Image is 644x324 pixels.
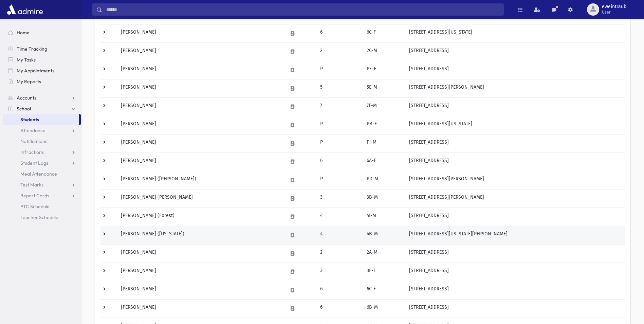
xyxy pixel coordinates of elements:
[363,97,405,116] td: 7E-M
[20,127,45,133] span: Attendance
[363,79,405,97] td: 5E-M
[405,42,625,61] td: [STREET_ADDRESS]
[405,299,625,318] td: [STREET_ADDRESS]
[17,78,41,85] span: My Reports
[3,201,81,212] a: PTC Schedule
[117,116,283,134] td: [PERSON_NAME]
[20,203,50,210] span: PTC Schedule
[363,226,405,244] td: 4B-M
[20,214,58,220] span: Teacher Schedule
[316,263,363,281] td: 3
[3,147,81,158] a: Infractions
[117,152,283,171] td: [PERSON_NAME]
[17,30,30,36] span: Home
[20,116,39,123] span: Students
[117,61,283,79] td: [PERSON_NAME]
[363,116,405,134] td: PB-F
[602,4,626,10] span: eweintraub
[3,76,81,87] a: My Reports
[316,189,363,208] td: 3
[3,43,81,54] a: Time Tracking
[20,171,57,177] span: Meal Attendance
[17,46,47,52] span: Time Tracking
[20,193,49,199] span: Report Cards
[316,171,363,189] td: P
[3,92,81,103] a: Accounts
[117,226,283,244] td: [PERSON_NAME] ([US_STATE])
[17,95,36,101] span: Accounts
[117,263,283,281] td: [PERSON_NAME]
[3,168,81,179] a: Meal Attendance
[405,152,625,171] td: [STREET_ADDRESS]
[117,134,283,152] td: [PERSON_NAME]
[3,54,81,65] a: My Tasks
[363,244,405,263] td: 2A-M
[117,189,283,208] td: [PERSON_NAME] [PERSON_NAME]
[17,57,36,63] span: My Tasks
[405,189,625,208] td: [STREET_ADDRESS][PERSON_NAME]
[3,190,81,201] a: Report Cards
[117,42,283,61] td: [PERSON_NAME]
[316,116,363,134] td: P
[405,79,625,97] td: [STREET_ADDRESS][PERSON_NAME]
[363,189,405,208] td: 3B-M
[316,134,363,152] td: P
[363,24,405,42] td: 6C-F
[20,138,47,144] span: Notifications
[3,158,81,168] a: Student Logs
[3,103,81,114] a: School
[117,244,283,263] td: [PERSON_NAME]
[363,299,405,318] td: 6B-M
[602,10,626,15] span: User
[3,125,81,136] a: Attendance
[316,79,363,97] td: 5
[316,42,363,61] td: 2
[117,299,283,318] td: [PERSON_NAME]
[363,134,405,152] td: PI-M
[405,24,625,42] td: [STREET_ADDRESS][US_STATE]
[405,244,625,263] td: [STREET_ADDRESS]
[405,61,625,79] td: [STREET_ADDRESS]
[316,24,363,42] td: 6
[316,299,363,318] td: 6
[3,179,81,190] a: Test Marks
[17,68,54,74] span: My Appointments
[20,182,43,188] span: Test Marks
[363,281,405,299] td: 6C-F
[117,24,283,42] td: [PERSON_NAME]
[20,149,44,155] span: Infractions
[117,79,283,97] td: [PERSON_NAME]
[3,27,81,38] a: Home
[405,226,625,244] td: [STREET_ADDRESS][US_STATE][PERSON_NAME]
[405,97,625,116] td: [STREET_ADDRESS]
[363,152,405,171] td: 6A-F
[363,61,405,79] td: PF-F
[3,212,81,223] a: Teacher Schedule
[316,152,363,171] td: 6
[3,65,81,76] a: My Appointments
[316,208,363,226] td: 4
[316,226,363,244] td: 4
[363,171,405,189] td: PD-M
[117,281,283,299] td: [PERSON_NAME]
[405,134,625,152] td: [STREET_ADDRESS]
[363,42,405,61] td: 2C-M
[316,244,363,263] td: 2
[117,97,283,116] td: [PERSON_NAME]
[117,208,283,226] td: [PERSON_NAME] (Forest)
[102,3,503,16] input: Search
[3,114,79,125] a: Students
[405,263,625,281] td: [STREET_ADDRESS]
[117,171,283,189] td: [PERSON_NAME] ([PERSON_NAME])
[405,208,625,226] td: [STREET_ADDRESS]
[3,136,81,147] a: Notifications
[363,263,405,281] td: 3F-F
[316,61,363,79] td: P
[17,106,31,112] span: School
[316,97,363,116] td: 7
[316,281,363,299] td: 6
[405,116,625,134] td: [STREET_ADDRESS][US_STATE]
[405,171,625,189] td: [STREET_ADDRESS][PERSON_NAME]
[405,281,625,299] td: [STREET_ADDRESS]
[20,160,48,166] span: Student Logs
